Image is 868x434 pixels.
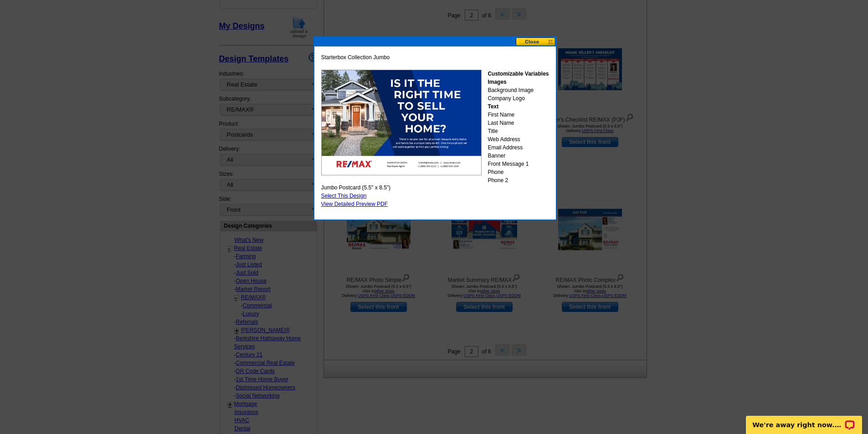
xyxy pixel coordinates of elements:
[321,70,482,175] img: RMXPJB_Starterbox_Collection.jpg
[321,53,390,61] span: Starterbox Collection Jumbo
[488,70,549,184] div: Background Image Company Logo First Name Last Name Title Web Address Email Address Banner Front M...
[321,193,367,199] a: Select This Design
[740,405,868,434] iframe: LiveChat chat widget
[488,79,506,85] strong: Images
[488,71,549,77] strong: Customizable Variables
[488,103,498,110] strong: Text
[321,201,388,207] a: View Detailed Preview PDF
[321,184,391,192] span: Jumbo Postcard (5.5" x 8.5")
